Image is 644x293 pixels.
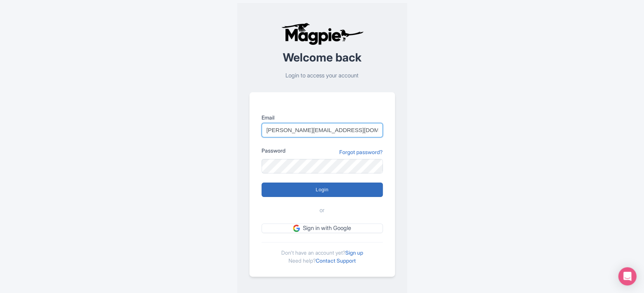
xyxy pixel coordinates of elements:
label: Email [262,113,383,121]
img: logo-ab69f6fb50320c5b225c76a69d11143b.png [279,22,365,45]
a: Sign up [345,249,363,256]
p: Login to access your account [249,71,395,80]
input: you@example.com [262,123,383,137]
a: Contact Support [316,257,356,264]
div: Don't have an account yet? Need help? [262,242,383,265]
h2: Welcome back [249,51,395,64]
div: Open Intercom Messenger [618,267,636,285]
label: Password [262,146,285,154]
span: or [320,206,324,215]
img: google.svg [293,225,300,232]
input: Login [262,183,383,197]
a: Forgot password? [339,148,383,156]
a: Sign in with Google [262,224,383,233]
